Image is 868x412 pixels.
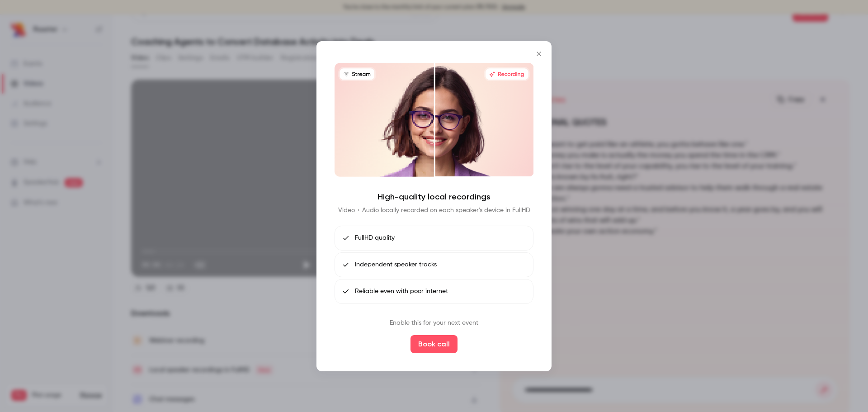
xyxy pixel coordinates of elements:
button: Close [530,44,548,62]
button: Book call [410,335,458,353]
p: Enable this for your next event [390,318,478,328]
span: FullHD quality [355,233,395,243]
p: Video + Audio locally recorded on each speaker's device in FullHD [338,206,530,215]
span: Independent speaker tracks [355,260,437,270]
span: Reliable even with poor internet [355,287,448,296]
h4: High-quality local recordings [377,191,491,202]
